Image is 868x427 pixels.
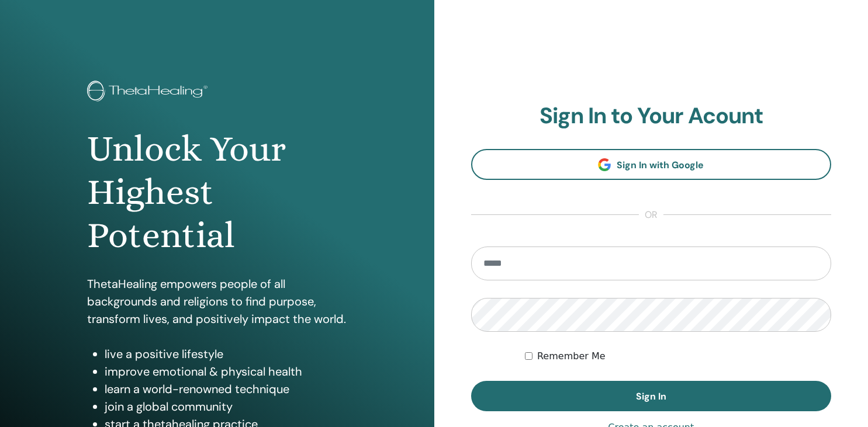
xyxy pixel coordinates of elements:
button: Sign In [471,381,832,411]
li: live a positive lifestyle [105,345,347,363]
p: ThetaHealing empowers people of all backgrounds and religions to find purpose, transform lives, a... [87,275,347,328]
a: Sign In with Google [471,149,832,180]
span: Sign In with Google [617,159,704,171]
div: Keep me authenticated indefinitely or until I manually logout [525,349,831,363]
h1: Unlock Your Highest Potential [87,127,347,258]
span: Sign In [636,390,666,402]
span: or [639,208,663,222]
label: Remember Me [537,349,606,363]
h2: Sign In to Your Acount [471,103,832,130]
li: learn a world-renowned technique [105,380,347,398]
li: improve emotional & physical health [105,363,347,380]
li: join a global community [105,398,347,415]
